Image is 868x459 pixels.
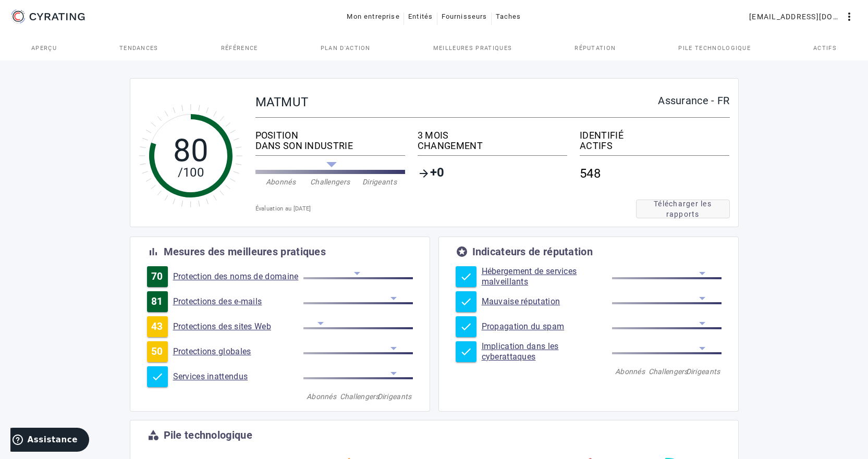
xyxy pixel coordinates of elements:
[151,270,163,282] font: 70
[31,45,57,52] font: Aperçu
[678,45,751,52] font: Pile technologique
[151,370,164,383] mat-icon: check
[173,271,299,281] font: Protection des noms de domaine
[151,295,163,307] font: 81
[615,367,645,376] font: Abonnés
[482,321,565,331] font: Propagation du spam
[321,45,371,52] font: Plan d'action
[221,45,258,52] font: Référence
[151,345,163,357] font: 50
[10,428,89,454] iframe: Ouvre un widget dans lequel vous pouvez trouver plus d'informations
[255,130,298,141] font: POSITION
[482,341,612,362] a: Implication dans les cyberattaques
[310,178,350,186] font: Challengers
[482,296,612,307] a: Mauvaise réputation
[173,296,303,307] a: Protections des e-mails
[164,245,326,258] font: Mesures des meilleures pratiques
[574,45,616,52] font: Réputation
[472,245,593,258] font: Indicateurs de réputation
[347,13,399,20] font: Mon entreprise
[636,200,730,218] button: Télécharger les rapports
[255,95,309,109] font: MATMUT
[745,7,860,26] button: [EMAIL_ADDRESS][DOMAIN_NAME]
[580,140,613,151] font: ACTIFS
[492,7,525,26] button: Taches
[266,178,296,186] font: Abonnés
[482,296,560,306] font: Mauvaise réputation
[482,266,612,287] a: Hébergement de services malveillants
[442,13,487,20] font: Fournisseurs
[418,167,430,180] mat-icon: arrow_forward
[147,429,160,441] mat-icon: category
[404,7,437,26] button: Entités
[418,140,483,151] font: CHANGEMENT
[343,7,404,26] button: Mon entreprise
[340,392,380,401] font: Challengers
[460,295,472,308] mat-icon: check
[843,10,855,23] mat-icon: more_vert
[460,270,472,283] mat-icon: check
[177,165,203,180] tspan: /100
[580,130,624,141] font: IDENTIFIÉ
[580,166,601,181] font: 548
[307,392,336,401] font: Abonnés
[408,13,433,20] font: Entités
[437,7,492,26] button: Fournisseurs
[482,266,577,287] font: Hébergement de services malveillants
[173,371,303,382] a: Services inattendus
[658,94,729,107] font: Assurance - FR
[173,132,209,169] tspan: 80
[482,321,612,332] a: Propagation du spam
[173,321,272,331] font: Protections des sites Web
[173,321,303,332] a: Protections des sites Web
[418,130,449,141] font: 3 MOIS
[173,271,303,282] a: Protection des noms de domaine
[496,13,521,20] font: Taches
[173,346,303,357] a: Protections globales
[255,140,353,151] font: DANS SON INDUSTRIE
[164,429,252,441] font: Pile technologique
[686,367,720,376] font: Dirigeants
[430,165,445,180] font: +0
[649,367,688,376] font: Challengers
[30,13,85,20] g: CYRATING
[119,45,158,52] font: Tendances
[433,45,512,52] font: Meilleures pratiques
[654,200,712,218] font: Télécharger les rapports
[173,296,262,306] font: Protections des e-mails
[255,205,311,212] font: Évaluation au [DATE]
[362,178,397,186] font: Dirigeants
[813,45,837,52] font: Actifs
[460,320,472,333] mat-icon: check
[173,346,251,356] font: Protections globales
[147,245,160,258] mat-icon: bar_chart
[173,371,248,381] font: Services inattendus
[151,320,163,332] font: 43
[456,245,468,258] mat-icon: stars
[460,345,472,358] mat-icon: check
[377,392,412,401] font: Dirigeants
[482,341,559,362] font: Implication dans les cyberattaques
